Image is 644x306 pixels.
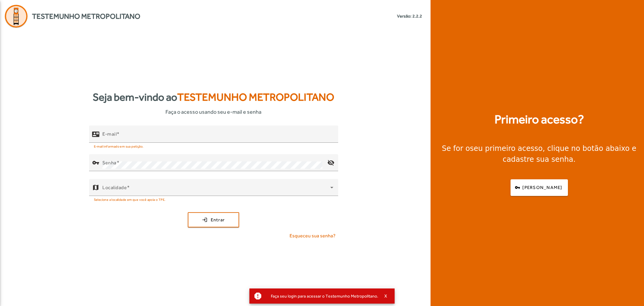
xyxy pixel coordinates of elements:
[438,143,640,165] div: Se for o , clique no botão abaixo e cadastre sua senha.
[253,291,262,301] mat-icon: report
[92,130,99,138] mat-icon: contact_mail
[177,91,334,103] span: Testemunho Metropolitano
[211,216,225,223] span: Entrar
[266,292,378,300] div: Faça seu login para acessar o Testemunho Metropolitano.
[470,144,543,153] strong: seu primeiro acesso
[165,108,261,116] span: Faça o acesso usando seu e-mail e senha
[188,212,239,227] button: Entrar
[94,143,144,149] mat-hint: E-mail informado em sua petição.
[32,11,140,22] span: Testemunho Metropolitano
[92,159,99,166] mat-icon: vpn_key
[102,184,127,190] mat-label: Localidade
[384,293,387,299] span: X
[92,184,99,191] mat-icon: map
[495,110,584,129] strong: Primeiro acesso?
[323,155,338,170] mat-icon: visibility_off
[511,179,568,196] button: [PERSON_NAME]
[397,13,422,19] small: Versão: 2.2.2
[378,293,393,299] button: X
[102,160,117,165] mat-label: Senha
[290,232,335,239] span: Esqueceu sua senha?
[93,89,334,105] strong: Seja bem-vindo ao
[5,5,27,28] img: Logo Agenda
[522,184,562,191] span: [PERSON_NAME]
[102,131,117,137] mat-label: E-mail
[94,196,166,203] mat-hint: Selecione a localidade em que você apoia o TPE.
